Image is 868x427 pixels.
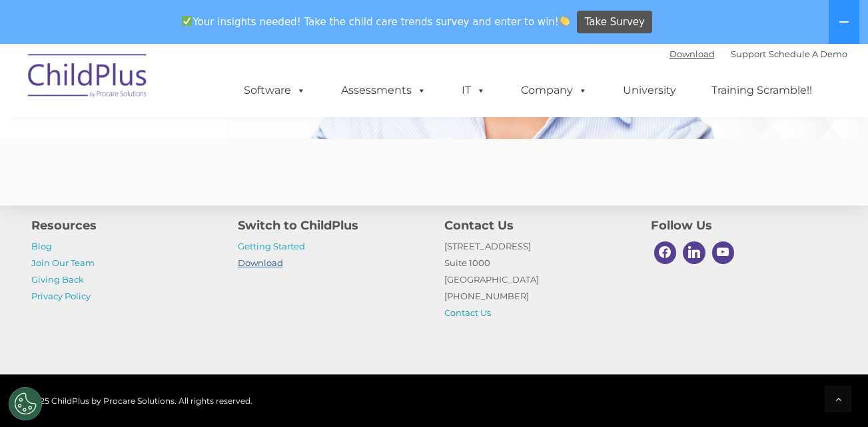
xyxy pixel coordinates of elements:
a: University [610,77,689,104]
span: Your insights needed! Take the child care trends survey and enter to win! [177,9,576,35]
img: ChildPlus by Procare Solutions [21,45,155,111]
a: Training Scramble!! [698,77,825,104]
a: Privacy Policy [31,291,91,301]
img: 👏 [560,16,570,26]
img: ✅ [182,16,192,26]
h4: Contact Us [444,216,631,235]
a: Schedule A Demo [769,49,847,59]
a: Support [731,49,766,59]
h4: Resources [31,216,218,235]
button: Cookies Settings [9,387,42,420]
a: Company [508,77,601,104]
a: Contact Us [444,307,491,318]
a: Youtube [709,238,738,267]
a: Blog [31,241,52,251]
font: | [669,49,847,59]
p: [STREET_ADDRESS] Suite 1000 [GEOGRAPHIC_DATA] [PHONE_NUMBER] [444,238,631,321]
span: © 2025 ChildPlus by Procare Solutions. All rights reserved. [21,396,252,406]
span: Take Survey [585,11,645,34]
a: Take Survey [577,11,652,34]
a: Download [669,49,715,59]
a: Join Our Team [31,257,95,268]
a: Getting Started [238,241,305,251]
h4: Follow Us [651,216,837,235]
a: IT [448,77,499,104]
a: Assessments [328,77,440,104]
a: Facebook [651,238,680,267]
a: Software [230,77,319,104]
h4: Switch to ChildPlus [238,216,424,235]
a: Download [238,257,283,268]
a: Linkedin [679,238,709,267]
a: Giving Back [31,274,84,285]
